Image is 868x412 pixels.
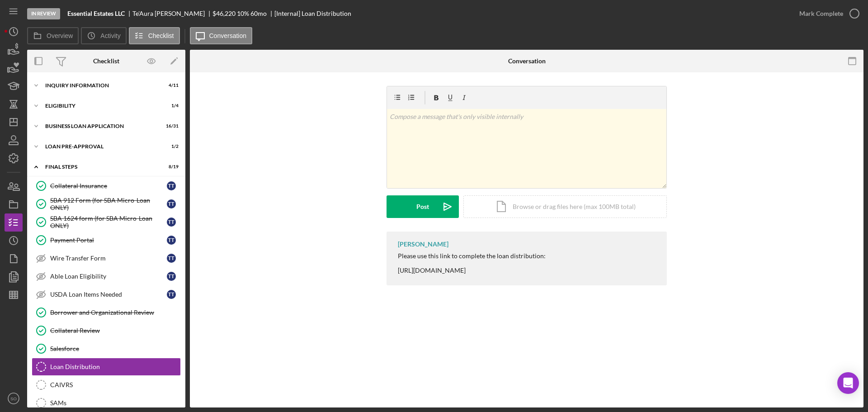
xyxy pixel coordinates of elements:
[32,322,181,340] a: Collateral Review
[162,144,179,149] div: 1 / 2
[837,372,859,394] div: Open Intercom Messenger
[398,241,448,248] div: [PERSON_NAME]
[167,236,176,245] div: T T
[32,303,181,322] a: Borrower and Organizational Review
[50,363,180,370] div: Loan Distribution
[50,237,167,244] div: Payment Portal
[32,213,181,231] a: SBA 1624 form (for SBA Micro-Loan ONLY)TT
[132,10,212,17] div: Te'Aura [PERSON_NAME]
[45,123,156,129] div: BUSINESS LOAN APPLICATION
[162,164,179,170] div: 8 / 19
[50,182,167,189] div: Collateral Insurance
[274,10,351,17] div: [Internal] Loan Distribution
[50,291,167,298] div: USDA Loan Items Needed
[32,195,181,213] a: SBA 912 Form (for SBA Micro-Loan ONLY)TT
[416,195,429,218] div: Post
[250,10,267,17] div: 60 mo
[209,32,247,39] label: Conversation
[398,252,546,274] div: Please use this link to complete the loan distribution: [URL][DOMAIN_NAME]
[32,267,181,285] a: Able Loan EligibilityTT
[32,394,181,412] a: SAMs
[237,10,249,17] div: 10 %
[50,381,180,388] div: CAIVRS
[32,231,181,249] a: Payment PortalTT
[32,358,181,376] a: Loan Distribution
[167,218,176,227] div: T T
[47,32,73,39] label: Overview
[50,273,167,280] div: Able Loan Eligibility
[27,8,60,19] div: In Review
[32,249,181,267] a: Wire Transfer FormTT
[45,164,156,170] div: FINAL STEPS
[129,27,180,44] button: Checklist
[167,181,176,190] div: T T
[45,83,156,88] div: INQUIRY INFORMATION
[148,32,174,39] label: Checklist
[212,10,236,17] div: $46,220
[93,57,119,65] div: Checklist
[50,255,167,262] div: Wire Transfer Form
[167,199,176,208] div: T T
[50,327,180,334] div: Collateral Review
[10,396,17,401] text: SO
[790,5,863,23] button: Mark Complete
[32,340,181,358] a: Salesforce
[190,27,253,44] button: Conversation
[799,5,843,23] div: Mark Complete
[100,32,120,39] label: Activity
[50,399,180,407] div: SAMs
[387,195,459,218] button: Post
[50,197,167,211] div: SBA 912 Form (for SBA Micro-Loan ONLY)
[32,376,181,394] a: CAIVRS
[45,103,156,109] div: ELIGIBILITY
[167,290,176,299] div: T T
[81,27,126,44] button: Activity
[5,389,23,407] button: SO
[162,83,179,88] div: 4 / 11
[27,27,79,44] button: Overview
[45,144,156,149] div: LOAN PRE-APPROVAL
[167,272,176,281] div: T T
[32,177,181,195] a: Collateral InsuranceTT
[32,285,181,303] a: USDA Loan Items NeededTT
[508,57,546,65] div: Conversation
[67,10,125,17] b: Essential Estates LLC
[50,215,167,229] div: SBA 1624 form (for SBA Micro-Loan ONLY)
[162,103,179,109] div: 1 / 4
[50,309,180,316] div: Borrower and Organizational Review
[50,345,180,352] div: Salesforce
[167,254,176,263] div: T T
[162,123,179,129] div: 16 / 31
